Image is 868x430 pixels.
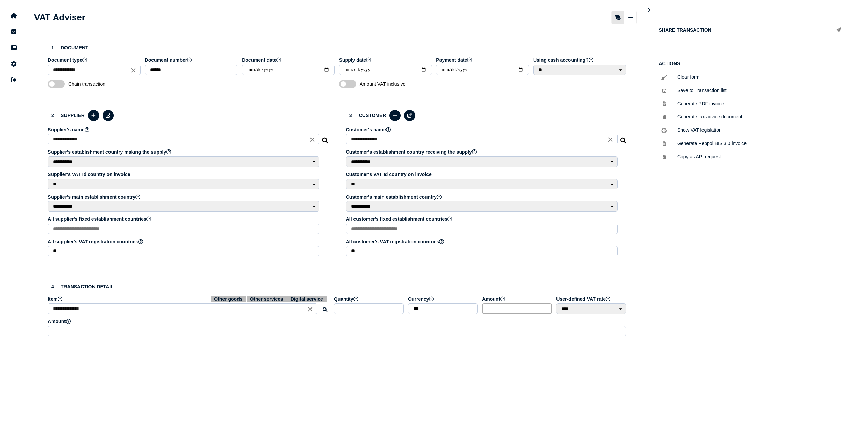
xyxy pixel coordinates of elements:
[287,296,327,302] span: Digital service
[48,57,142,63] label: Document type
[48,109,329,122] h3: Supplier
[145,57,239,63] label: Document number
[346,111,356,120] div: 3
[48,43,57,53] div: 1
[659,61,844,66] h1: Actions
[533,57,627,63] label: Using cash accounting?
[48,172,320,177] label: Supplier's VAT Id country on invoice
[88,110,99,121] button: Add a new supplier to the database
[436,57,530,63] label: Payment date
[659,27,711,33] h1: Share transaction
[48,111,57,120] div: 2
[322,135,329,141] i: Search for a dummy seller
[339,57,433,63] label: Supply date
[346,149,619,155] label: Customer's establishment country receiving the supply
[346,216,619,222] label: All customer's fixed establishment countries
[6,9,21,23] button: Home
[211,296,246,302] span: Other goods
[346,109,627,122] h3: Customer
[833,25,844,36] button: Share transaction
[130,66,137,74] i: Close
[624,11,636,24] mat-button-toggle: Stepper view
[48,57,142,80] app-field: Select a document type
[643,4,655,16] button: Hide
[346,127,619,132] label: Customer's name
[6,41,21,55] button: Data manager
[103,110,114,121] button: Edit selected supplier in the database
[620,135,627,141] i: Search for a dummy customer
[48,43,627,53] h3: Document
[68,81,140,87] span: Chain transaction
[612,11,624,24] mat-button-toggle: Classic scrolling page view
[247,296,287,302] span: Other services
[11,48,17,48] i: Data manager
[308,136,316,143] i: Close
[34,12,85,23] h1: VAT Adviser
[48,282,627,291] h3: Transaction detail
[48,282,57,291] div: 4
[41,275,634,348] section: Define the item, and answer additional questions
[48,149,320,155] label: Supplier's establishment country making the supply
[48,296,331,302] label: Item
[48,194,320,200] label: Supplier's main establishment country
[404,110,415,121] button: Edit selected customer in the database
[334,296,405,302] label: Quantity
[48,239,320,244] label: All supplier's VAT registration countries
[346,172,619,177] label: Customer's VAT Id country on invoice
[607,136,614,143] i: Close
[408,296,479,302] label: Currency
[389,110,401,121] button: Add a new customer to the database
[41,102,336,268] section: Define the seller
[556,296,627,302] label: User-defined VAT rate
[346,194,619,200] label: Customer's main establishment country
[6,73,21,87] button: Sign out
[360,81,431,87] span: Amount VAT inclusive
[306,305,314,313] i: Close
[482,296,553,302] label: Amount
[242,57,336,63] label: Document date
[346,239,619,244] label: All customer's VAT registration countries
[48,319,627,324] label: Amount
[48,127,320,132] label: Supplier's name
[6,57,21,71] button: Manage settings
[48,216,320,222] label: All supplier's fixed establishment countries
[319,304,331,315] button: Search for an item by HS code or use natural language description
[6,25,21,39] button: Tasks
